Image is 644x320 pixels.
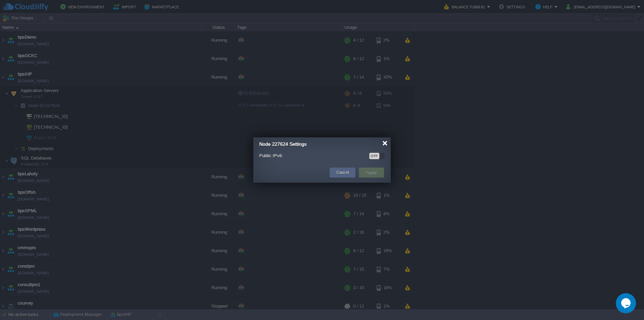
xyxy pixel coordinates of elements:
[616,293,637,313] iframe: chat widget
[336,169,349,176] button: Cancel
[259,152,354,159] label: Public IPv6:
[364,169,379,177] button: Apply
[259,141,307,147] span: Node 227624 Settings
[369,153,379,159] div: OFF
